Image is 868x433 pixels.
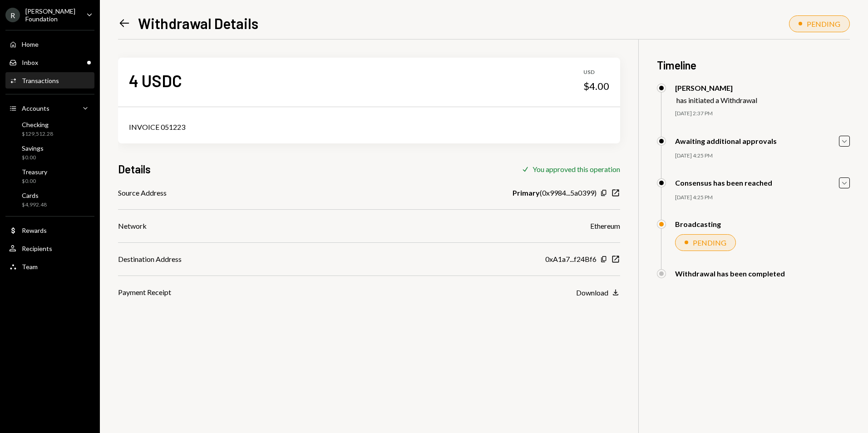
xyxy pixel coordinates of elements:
[25,7,79,23] div: [PERSON_NAME] Foundation
[5,222,94,238] a: Rewards
[533,165,620,173] div: You approved this operation
[129,122,609,133] div: INVOICE 051223
[5,165,94,187] a: Treasury$0.00
[513,187,540,198] b: Primary
[22,192,47,199] div: Cards
[5,118,94,140] a: Checking$129,512.28
[676,96,757,104] div: has initiated a Withdrawal
[576,288,620,298] button: Download
[118,287,171,298] div: Payment Receipt
[5,142,94,163] a: Savings$0.00
[129,70,182,91] div: 4 USDC
[583,69,609,76] div: USD
[807,20,840,28] div: PENDING
[5,189,94,211] a: Cards$4,992.48
[675,137,777,145] div: Awaiting additional approvals
[22,226,47,234] div: Rewards
[5,8,20,22] div: R
[118,187,167,198] div: Source Address
[5,240,94,256] a: Recipients
[22,40,39,48] div: Home
[22,154,44,162] div: $0.00
[22,201,47,209] div: $4,992.48
[118,221,147,231] div: Network
[22,144,44,152] div: Savings
[5,72,94,89] a: Transactions
[138,14,258,32] h1: Withdrawal Details
[675,220,721,228] div: Broadcasting
[5,54,94,70] a: Inbox
[693,238,726,247] div: PENDING
[675,152,850,160] div: [DATE] 4:25 PM
[675,84,757,92] div: [PERSON_NAME]
[5,258,94,275] a: Team
[5,36,94,52] a: Home
[675,110,850,118] div: [DATE] 2:37 PM
[583,80,609,93] div: $4.00
[118,254,182,265] div: Destination Address
[22,168,47,176] div: Treasury
[22,263,38,271] div: Team
[22,130,53,138] div: $129,512.28
[576,288,608,297] div: Download
[118,162,151,177] h3: Details
[657,58,850,73] h3: Timeline
[675,194,850,202] div: [DATE] 4:25 PM
[22,77,59,84] div: Transactions
[675,269,785,278] div: Withdrawal has been completed
[590,221,620,231] div: Ethereum
[22,104,49,112] div: Accounts
[22,245,52,252] div: Recipients
[5,100,94,116] a: Accounts
[675,178,772,187] div: Consensus has been reached
[513,187,597,198] div: ( 0x9984...5a0399 )
[22,59,38,66] div: Inbox
[22,177,47,185] div: $0.00
[22,121,53,128] div: Checking
[545,254,597,265] div: 0xA1a7...f24Bf6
